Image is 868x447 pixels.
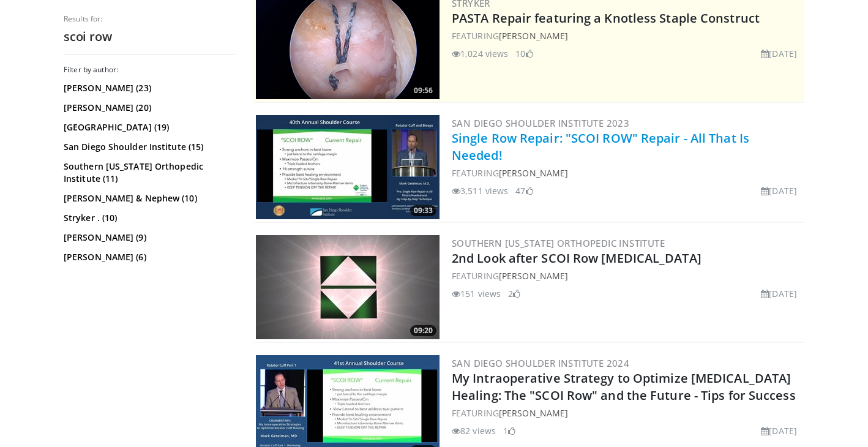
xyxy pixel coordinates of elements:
a: [PERSON_NAME] (6) [64,251,232,263]
a: [PERSON_NAME] (20) [64,102,232,114]
a: 09:33 [256,115,440,219]
a: Southern [US_STATE] Orthopedic Institute [452,237,665,249]
div: FEATURING [452,407,802,419]
div: FEATURING [452,269,802,282]
a: San Diego Shoulder Institute (15) [64,141,232,153]
li: 10 [515,47,533,60]
li: 151 views [452,287,501,300]
span: 09:56 [410,85,436,96]
li: 2 [508,287,520,300]
a: [PERSON_NAME] & Nephew (10) [64,192,232,205]
li: [DATE] [761,47,797,60]
a: San Diego Shoulder Institute 2024 [452,357,629,369]
a: [GEOGRAPHIC_DATA] (19) [64,121,232,133]
span: 09:20 [410,325,436,336]
a: [PERSON_NAME] (23) [64,82,232,94]
h2: scoi row [64,29,235,45]
a: 2nd Look after SCOI Row [MEDICAL_DATA] [452,250,702,266]
a: [PERSON_NAME] [499,167,568,179]
li: 1,024 views [452,47,508,60]
li: [DATE] [761,184,797,197]
li: [DATE] [761,287,797,300]
div: FEATURING [452,29,802,42]
li: 3,511 views [452,184,508,197]
li: 82 views [452,424,496,437]
li: 1 [503,424,515,437]
a: Stryker . (10) [64,212,232,224]
li: 47 [515,184,533,197]
a: Southern [US_STATE] Orthopedic Institute (11) [64,160,232,185]
img: 9aeb0d4f-3f4a-432a-b93f-6859af5d90d7.300x170_q85_crop-smart_upscale.jpg [256,235,440,339]
a: Single Row Repair: "SCOI ROW" Repair - All That Is Needed! [452,130,749,163]
span: 09:33 [410,205,436,216]
p: Results for: [64,14,235,24]
a: San Diego Shoulder Institute 2023 [452,117,629,129]
li: [DATE] [761,424,797,437]
a: [PERSON_NAME] [499,270,568,282]
h3: Filter by author: [64,65,235,75]
img: 14c7ac70-fb0c-4e80-8ff6-86c6f0e277a6.300x170_q85_crop-smart_upscale.jpg [256,115,440,219]
a: PASTA Repair featuring a Knotless Staple Construct [452,10,760,26]
div: FEATURING [452,167,802,179]
a: 09:20 [256,235,440,339]
a: [PERSON_NAME] [499,407,568,419]
a: [PERSON_NAME] [499,30,568,42]
a: My Intraoperative Strategy to Optimize [MEDICAL_DATA] Healing: The "SCOI Row" and the Future - Ti... [452,370,796,404]
a: [PERSON_NAME] (9) [64,231,232,244]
